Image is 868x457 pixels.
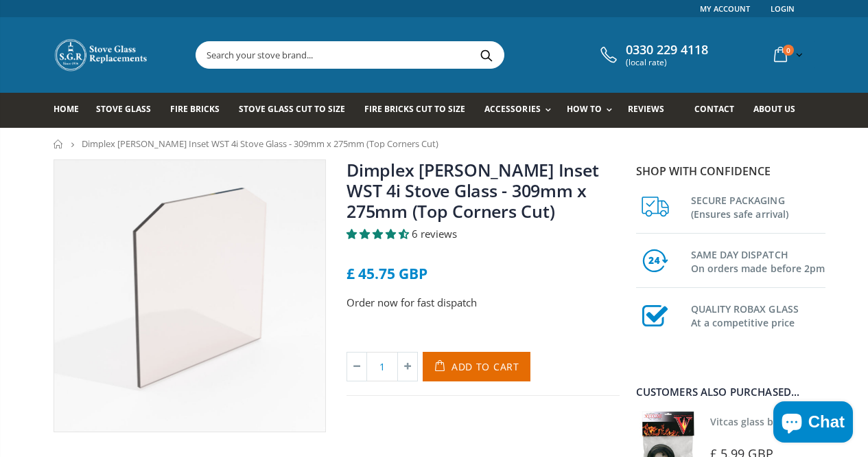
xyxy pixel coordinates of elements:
[347,158,598,223] a: Dimplex [PERSON_NAME] Inset WST 4i Stove Glass - 309mm x 275mm (Top Corners Cut)
[170,103,220,115] span: Fire Bricks
[412,227,457,241] span: 6 reviews
[347,264,427,283] span: £ 45.75 GBP
[54,93,89,128] a: Home
[96,103,151,115] span: Stove Glass
[170,93,230,128] a: Fire Bricks
[423,352,530,381] button: Add to Cart
[196,42,657,68] input: Search your stove brand...
[628,103,664,115] span: Reviews
[484,103,540,115] span: Accessories
[626,43,708,58] span: 0330 229 4118
[691,245,825,276] h3: SAME DAY DISPATCH On orders made before 2pm
[567,103,602,115] span: How To
[636,387,825,397] div: Customers also purchased...
[239,93,355,128] a: Stove Glass Cut To Size
[783,45,794,56] span: 0
[82,137,438,150] span: Dimplex [PERSON_NAME] Inset WST 4i Stove Glass - 309mm x 275mm (Top Corners Cut)
[54,103,79,115] span: Home
[54,160,326,432] img: stoveglasstwotopcornerscut_fed7e345-8c60-4ae6-a63b-3e8f77d1607f_800x_crop_center.jpg
[471,42,502,68] button: Search
[484,93,557,128] a: Accessories
[54,140,64,148] a: Home
[694,93,744,128] a: Contact
[347,227,412,241] span: 4.33 stars
[364,93,476,128] a: Fire Bricks Cut To Size
[691,191,825,221] h3: SECURE PACKAGING (Ensures safe arrival)
[239,103,345,115] span: Stove Glass Cut To Size
[769,41,806,68] a: 0
[628,93,675,128] a: Reviews
[96,93,161,128] a: Stove Glass
[691,300,825,330] h3: QUALITY ROBAX GLASS At a competitive price
[451,360,519,373] span: Add to Cart
[769,401,857,446] inbox-online-store-chat: Shopify online store chat
[567,93,619,128] a: How To
[753,103,795,115] span: About us
[347,295,620,311] p: Order now for fast dispatch
[54,38,150,72] img: Stove Glass Replacement
[636,163,825,179] p: Shop with confidence
[753,93,806,128] a: About us
[364,103,465,115] span: Fire Bricks Cut To Size
[626,58,708,67] span: (local rate)
[694,103,734,115] span: Contact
